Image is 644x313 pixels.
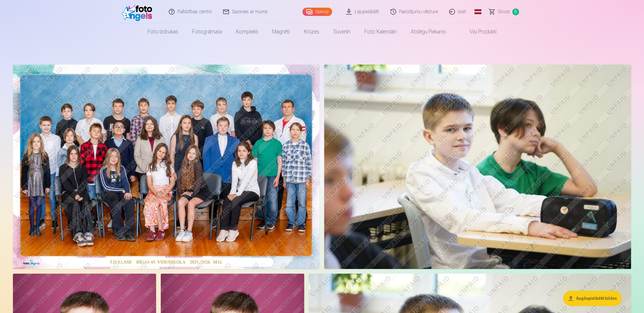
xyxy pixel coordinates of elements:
[265,23,297,40] a: Magnēti
[229,23,265,40] a: Komplekti
[122,2,155,21] img: /fa1
[453,23,504,40] a: Visi produkti
[404,23,453,40] a: Atslēgu piekariņi
[357,23,404,40] a: Foto kalendāri
[563,291,622,306] button: Augšupielādēt bildes
[297,23,326,40] a: Krūzes
[512,9,519,15] span: 0
[302,8,332,16] a: Galerija
[140,23,185,40] a: Foto izdrukas
[498,8,510,15] span: Grozs
[185,23,229,40] a: Fotogrāmata
[326,23,357,40] a: Suvenīri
